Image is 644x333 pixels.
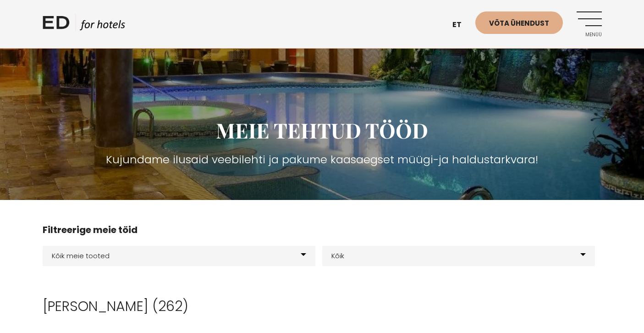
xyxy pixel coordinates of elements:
[43,223,602,237] h4: Filtreerige meie töid
[43,298,602,315] h2: [PERSON_NAME] (262)
[577,11,602,37] a: Menüü
[43,14,125,37] a: ED HOTELS
[43,151,602,168] h3: Kujundame ilusaid veebilehti ja pakume kaasaegset müügi-ja haldustarkvara!
[475,11,563,34] a: Võta ühendust
[448,14,475,36] a: et
[216,116,428,144] span: MEIE TEHTUD TÖÖD
[577,32,602,38] span: Menüü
